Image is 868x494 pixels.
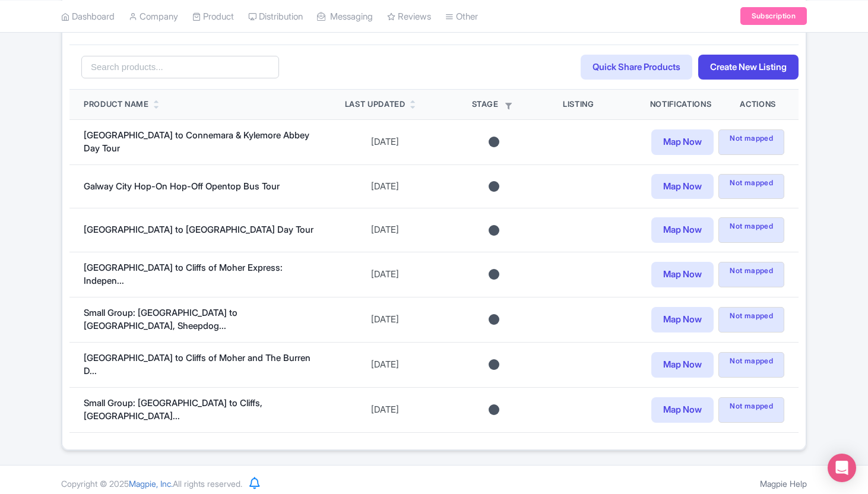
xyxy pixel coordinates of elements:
[718,397,784,423] span: Not mapped
[718,217,784,243] span: Not mapped
[84,99,149,110] div: Product Name
[331,252,440,297] td: [DATE]
[718,352,784,378] span: Not mapped
[84,352,311,377] a: [GEOGRAPHIC_DATA] to Cliffs of Moher and The Burren D...
[331,119,440,164] td: [DATE]
[718,174,784,199] span: Not mapped
[84,262,283,287] a: [GEOGRAPHIC_DATA] to Cliffs of Moher Express: Indepen...
[718,262,784,287] span: Not mapped
[651,352,714,378] a: Map Now
[331,387,440,432] td: [DATE]
[84,129,309,154] a: [GEOGRAPHIC_DATA] to Connemara & Kylemore Abbey Day Tour
[651,129,714,155] a: Map Now
[54,477,249,490] div: Copyright © 2025 All rights reserved.
[718,307,784,332] span: Not mapped
[549,90,636,119] th: Listing
[505,103,512,109] i: Filter by stage
[698,55,799,80] a: Create New Listing
[828,454,856,482] div: Open Intercom Messenger
[726,90,799,119] th: Actions
[651,174,714,199] a: Map Now
[718,129,784,155] span: Not mapped
[636,90,726,119] th: Notifications
[84,180,280,192] a: Galway City Hop-On Hop-Off Opentop Bus Tour
[651,307,714,332] a: Map Now
[454,99,534,110] div: Stage
[740,7,807,25] a: Subscription
[84,224,313,235] a: [GEOGRAPHIC_DATA] to [GEOGRAPHIC_DATA] Day Tour
[84,397,262,422] a: Small Group: [GEOGRAPHIC_DATA] to Cliffs, [GEOGRAPHIC_DATA]...
[331,208,440,252] td: [DATE]
[651,397,714,423] a: Map Now
[81,56,279,78] input: Search products...
[651,217,714,243] a: Map Now
[129,479,173,489] span: Magpie, Inc.
[581,55,692,80] a: Quick Share Products
[331,342,440,387] td: [DATE]
[651,262,714,287] a: Map Now
[345,99,406,110] div: Last Updated
[331,297,440,342] td: [DATE]
[331,164,440,208] td: [DATE]
[84,307,237,332] a: Small Group: [GEOGRAPHIC_DATA] to [GEOGRAPHIC_DATA], Sheepdog...
[760,479,807,489] a: Magpie Help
